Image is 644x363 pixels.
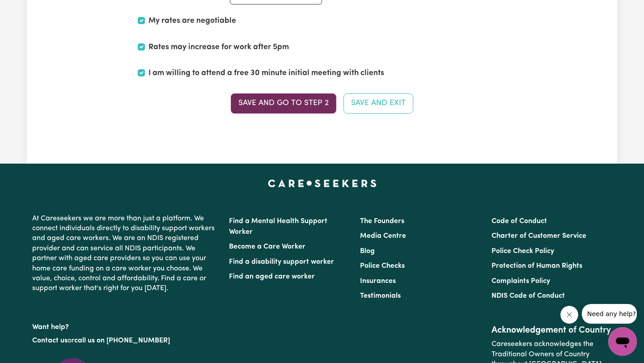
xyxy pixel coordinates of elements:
label: My rates are negotiable [148,15,236,27]
a: Contact us [32,337,68,344]
a: Blog [360,248,375,255]
iframe: Message from company [582,304,637,324]
iframe: Button to launch messaging window [608,327,637,356]
a: Find a Mental Health Support Worker [229,218,327,236]
a: Find an aged care worker [229,273,315,280]
label: Rates may increase for work after 5pm [148,42,289,53]
a: NDIS Code of Conduct [491,292,565,300]
a: Careseekers home page [268,180,377,187]
a: call us on [PHONE_NUMBER] [74,337,170,344]
h2: Acknowledgement of Country [491,325,612,336]
a: Protection of Human Rights [491,262,582,270]
a: Code of Conduct [491,218,547,225]
a: Complaints Policy [491,278,550,285]
a: Find a disability support worker [229,258,334,266]
p: At Careseekers we are more than just a platform. We connect individuals directly to disability su... [32,210,218,297]
iframe: Close message [560,306,578,324]
p: Want help? [32,319,218,332]
a: Testimonials [360,292,401,300]
button: Save and go to Step 2 [231,93,336,113]
a: Insurances [360,278,396,285]
a: Media Centre [360,232,406,240]
a: Charter of Customer Service [491,232,586,240]
a: Police Check Policy [491,248,554,255]
button: Save and Exit [343,93,413,113]
a: The Founders [360,218,404,225]
label: I am willing to attend a free 30 minute initial meeting with clients [148,68,384,79]
a: Police Checks [360,262,405,270]
a: Become a Care Worker [229,243,305,250]
p: or [32,332,218,349]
